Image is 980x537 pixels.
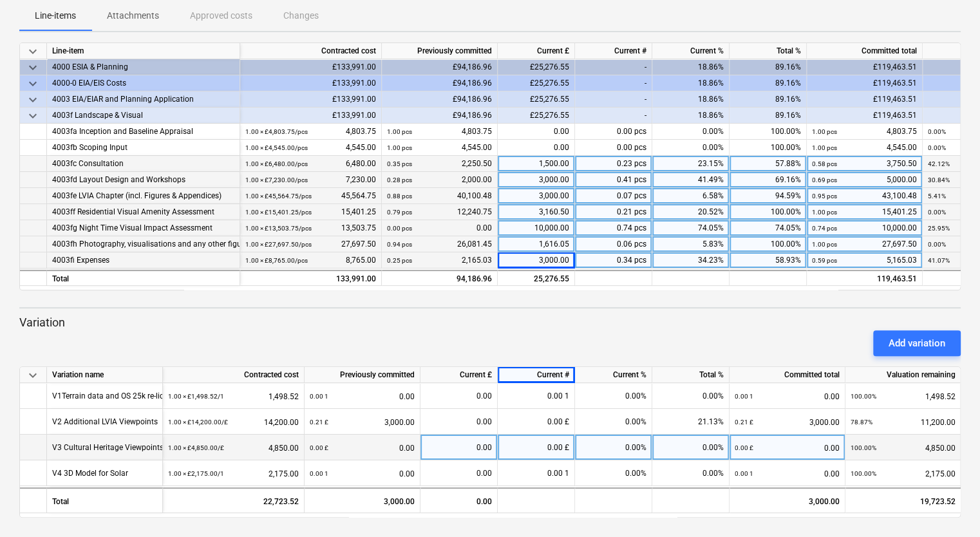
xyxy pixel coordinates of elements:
[310,419,328,426] small: 0.21 £
[245,225,312,232] small: 1.00 × £13,503.75 / pcs
[52,75,234,91] div: 4000-0 EIA/EIS Costs
[498,156,575,172] div: 1,500.00
[575,188,652,204] div: 0.07 pcs
[730,156,807,172] div: 57.88%
[575,108,652,124] div: -
[52,188,234,204] div: 4003fe LVIA Chapter (incl. Figures & Appendices)
[928,193,946,200] small: 5.41%
[498,383,575,409] div: 0.00 1
[812,156,917,172] div: 3,750.50
[25,92,41,108] span: keyboard_arrow_down
[851,435,956,461] div: 4,850.00
[735,444,753,451] small: 0.00 £
[652,75,730,91] div: 18.86%
[310,435,415,461] div: 0.00
[168,393,224,400] small: 1.00 × £1,498.52 / 1
[652,156,730,172] div: 23.15%
[575,204,652,220] div: 0.21 pcs
[851,419,872,426] small: 78.87%
[245,140,376,156] div: 4,545.00
[730,487,845,513] div: 3,000.00
[420,367,498,383] div: Current £
[928,160,950,167] small: 42.12%
[575,460,652,486] div: 0.00%
[52,236,234,252] div: 4003fh Photography, visualisations and any other figures
[387,204,492,220] div: 12,240.75
[845,487,961,513] div: 19,723.52
[163,367,305,383] div: Contracted cost
[812,209,837,216] small: 1.00 pcs
[812,160,837,167] small: 0.58 pcs
[730,124,807,140] div: 100.00%
[851,470,876,477] small: 100.00%
[25,44,41,59] span: keyboard_arrow_down
[168,460,299,487] div: 2,175.00
[47,43,240,59] div: Line-item
[245,193,312,200] small: 1.00 × £45,564.75 / pcs
[851,444,876,451] small: 100.00%
[498,409,575,435] div: 0.00 £
[387,144,412,151] small: 1.00 pcs
[47,487,163,513] div: Total
[735,383,840,410] div: 0.00
[652,43,730,59] div: Current %
[305,487,420,513] div: 3,000.00
[245,252,376,268] div: 8,765.00
[652,59,730,75] div: 18.86%
[52,460,128,485] div: V4 3D Model for Solar
[52,204,234,220] div: 4003ff Residential Visual Amenity Assessment
[310,383,415,410] div: 0.00
[52,252,234,268] div: 4003fi Expenses
[928,176,950,184] small: 30.84%
[245,271,376,287] div: 133,991.00
[730,91,807,108] div: 89.16%
[812,252,917,268] div: 5,165.03
[25,368,41,383] span: keyboard_arrow_down
[52,409,158,434] div: V2 Additional LVIA Viewpoints
[730,252,807,268] div: 58.93%
[47,270,240,286] div: Total
[240,108,382,124] div: £133,991.00
[245,124,376,140] div: 4,803.75
[652,204,730,220] div: 20.52%
[52,124,234,140] div: 4003fa Inception and Baseline Appraisal
[498,59,575,75] div: £25,276.55
[498,172,575,188] div: 3,000.00
[812,220,917,236] div: 10,000.00
[575,172,652,188] div: 0.41 pcs
[245,204,376,220] div: 15,401.25
[812,236,917,252] div: 27,697.50
[498,367,575,383] div: Current #
[52,140,234,156] div: 4003fb Scoping Input
[47,367,163,383] div: Variation name
[382,59,498,75] div: £94,186.96
[168,383,299,410] div: 1,498.52
[382,108,498,124] div: £94,186.96
[928,128,946,135] small: 0.00%
[807,43,923,59] div: Committed total
[420,487,498,513] div: 0.00
[498,270,575,286] div: 25,276.55
[52,383,180,408] div: V1Terrain data and OS 25k re-license
[735,435,840,461] div: 0.00
[52,220,234,236] div: 4003fg Night Time Visual Impact Assessment
[245,156,376,172] div: 6,480.00
[387,176,412,184] small: 0.28 pcs
[812,188,917,204] div: 43,100.48
[168,409,299,435] div: 14,200.00
[245,241,312,248] small: 1.00 × £27,697.50 / pcs
[807,59,923,75] div: £119,463.51
[807,91,923,108] div: £119,463.51
[498,204,575,220] div: 3,160.50
[652,124,730,140] div: 0.00%
[575,435,652,460] div: 0.00%
[310,444,328,451] small: 0.00 £
[387,252,492,268] div: 2,165.03
[730,220,807,236] div: 74.05%
[652,220,730,236] div: 74.05%
[387,156,492,172] div: 2,250.50
[240,75,382,91] div: £133,991.00
[652,236,730,252] div: 5.83%
[245,209,312,216] small: 1.00 × £15,401.25 / pcs
[107,9,159,23] p: Attachments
